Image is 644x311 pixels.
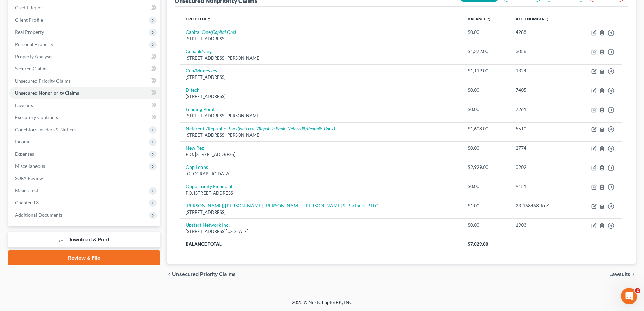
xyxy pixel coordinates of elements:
[15,102,33,108] span: Lawsuits
[609,272,630,277] span: Lawsuits
[186,203,378,208] a: [PERSON_NAME], [PERSON_NAME], [PERSON_NAME], [PERSON_NAME] & Partners, PLLC
[545,17,549,21] i: unfold_more
[9,87,160,99] a: Unsecured Nonpriority Claims
[15,66,47,71] span: Secured Claims
[516,164,567,171] div: 0202
[15,5,44,10] span: Credit Report
[516,125,567,132] div: 5510
[468,48,504,55] div: $1,372.00
[621,288,637,304] iframe: Intercom live chat
[172,272,236,277] span: Unsecured Priority Claims
[186,74,457,81] div: [STREET_ADDRESS]
[487,17,491,21] i: unfold_more
[186,171,457,177] div: [GEOGRAPHIC_DATA]
[468,29,504,36] div: $0.00
[186,48,212,54] a: Ccbank/Cng
[186,145,204,151] a: New Rez
[468,87,504,93] div: $0.00
[468,241,488,247] span: $7,029.00
[15,29,44,35] span: Real Property
[516,16,549,21] a: Acct Number unfold_more
[516,222,567,228] div: 1903
[186,55,457,61] div: [STREET_ADDRESS][PERSON_NAME]
[211,29,236,35] i: (Capital One)
[9,99,160,111] a: Lawsuits
[186,132,457,138] div: [STREET_ADDRESS][PERSON_NAME]
[9,63,160,75] a: Secured Claims
[516,67,567,74] div: 1324
[15,151,34,157] span: Expenses
[15,90,79,96] span: Unsecured Nonpriority Claims
[468,125,504,132] div: $1,608.00
[15,114,58,120] span: Executory Contracts
[186,106,215,112] a: Lending Point
[9,172,160,184] a: SOFA Review
[9,50,160,63] a: Property Analysis
[238,126,335,131] i: (Netcredit/Republic Bank, Netcredit/Republic Bank)
[186,113,457,119] div: [STREET_ADDRESS][PERSON_NAME]
[8,250,160,265] a: Review & File
[186,209,457,216] div: [STREET_ADDRESS]
[15,200,39,205] span: Chapter 13
[468,16,491,21] a: Balance unfold_more
[15,41,53,47] span: Personal Property
[129,299,515,311] div: 2025 © NextChapterBK, INC
[516,183,567,190] div: 9151
[516,202,567,209] div: 23-168468-KrZ
[186,164,208,170] a: Opp Loans
[15,78,71,84] span: Unsecured Priority Claims
[186,151,457,158] div: P. O. [STREET_ADDRESS]
[9,111,160,124] a: Executory Contracts
[468,164,504,171] div: $2,929.00
[15,175,43,181] span: SOFA Review
[9,75,160,87] a: Unsecured Priority Claims
[15,127,76,132] span: Codebtors Insiders & Notices
[516,48,567,55] div: 3056
[167,272,236,277] button: chevron_left Unsecured Priority Claims
[15,53,52,59] span: Property Analysis
[468,67,504,74] div: $1,119.00
[468,106,504,113] div: $0.00
[516,106,567,113] div: 7261
[15,212,63,218] span: Additional Documents
[15,139,30,145] span: Income
[15,187,38,193] span: Means Test
[186,183,232,189] a: Opportunity Financial
[186,16,211,21] a: Creditor unfold_more
[186,87,200,93] a: Ditech
[468,145,504,151] div: $0.00
[9,2,160,14] a: Credit Report
[8,232,160,248] a: Download & Print
[186,222,230,228] a: Upstart Network Inc.
[186,126,335,131] a: Netcredit/Republic Bank(Netcredit/Republic Bank, Netcredit/Republic Bank)
[167,272,172,277] i: chevron_left
[186,190,457,196] div: P.O. [STREET_ADDRESS]
[15,163,45,169] span: Miscellaneous
[468,183,504,190] div: $0.00
[635,288,640,293] span: 2
[207,17,211,21] i: unfold_more
[186,68,217,73] a: Ccb/Moneykey
[180,238,462,250] th: Balance Total
[516,145,567,151] div: 2774
[186,36,457,42] div: [STREET_ADDRESS]
[516,29,567,36] div: 4288
[186,228,457,235] div: [STREET_ADDRESS][US_STATE]
[516,87,567,93] div: 7405
[186,29,236,35] a: Capital One(Capital One)
[468,202,504,209] div: $1.00
[630,272,636,277] i: chevron_right
[15,17,43,23] span: Client Profile
[609,272,636,277] button: Lawsuits chevron_right
[468,222,504,228] div: $0.00
[186,93,457,100] div: [STREET_ADDRESS]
